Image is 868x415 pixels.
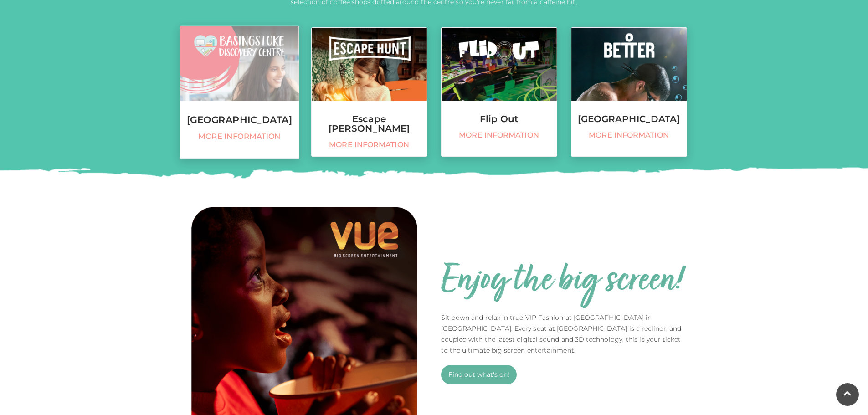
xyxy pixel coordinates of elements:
[180,115,299,125] h3: [GEOGRAPHIC_DATA]
[441,259,683,303] h2: Enjoy the big screen!
[441,365,517,384] a: Find out what's on!
[576,131,682,140] span: More information
[446,131,552,140] span: More information
[185,132,294,142] span: More information
[441,312,687,356] p: Sit down and relax in true VIP Fashion at [GEOGRAPHIC_DATA] in [GEOGRAPHIC_DATA]. Every seat at [...
[442,114,557,124] h3: Flip Out
[312,28,427,101] img: Escape Hunt, Festival Place, Basingstoke
[312,114,427,133] h3: Escape [PERSON_NAME]
[316,140,422,149] span: More information
[571,114,687,124] h3: [GEOGRAPHIC_DATA]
